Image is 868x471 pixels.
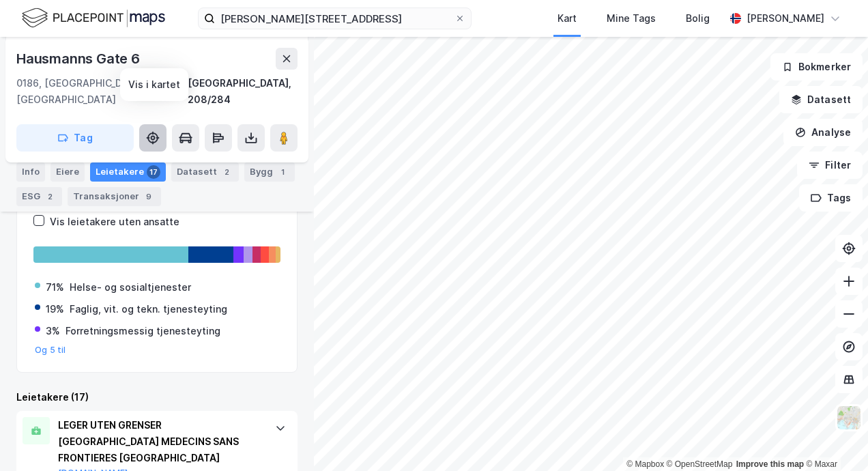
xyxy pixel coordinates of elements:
div: 1 [276,165,289,179]
input: Søk på adresse, matrikkel, gårdeiere, leietakere eller personer [215,8,454,29]
div: Transaksjoner [68,187,161,206]
div: ESG [16,187,62,206]
div: Faglig, vit. og tekn. tjenesteyting [70,301,227,317]
div: Vis leietakere uten ansatte [50,214,179,230]
div: Hausmanns Gate 6 [16,48,143,70]
a: OpenStreetMap [667,459,733,469]
div: 0186, [GEOGRAPHIC_DATA], [GEOGRAPHIC_DATA] [16,75,188,108]
div: Helse- og sosialtjenester [70,279,191,296]
div: 17 [147,165,160,179]
div: 3% [46,323,60,339]
button: Datasett [779,86,863,113]
div: Bygg [244,162,295,182]
div: Leietakere [90,162,166,182]
div: Info [16,162,45,182]
div: Mine Tags [607,10,656,27]
a: Improve this map [736,459,804,469]
div: [PERSON_NAME] [747,10,824,27]
div: 2 [220,165,233,179]
div: Bolig [686,10,710,27]
div: Eiere [50,162,85,182]
button: Og 5 til [35,345,66,356]
div: LEGER UTEN GRENSER [GEOGRAPHIC_DATA] MEDECINS SANS FRONTIERES [GEOGRAPHIC_DATA] [58,417,261,466]
div: Datasett [171,162,239,182]
button: Filter [797,152,863,179]
div: Kart [558,10,577,27]
div: Leietakere (17) [16,389,298,405]
button: Analyse [783,119,863,146]
div: 71% [46,279,64,296]
div: 2 [43,190,57,203]
img: logo.f888ab2527a4732fd821a326f86c7f29.svg [22,6,165,30]
button: Tags [799,184,863,212]
div: 19% [46,301,64,317]
iframe: Chat Widget [800,405,868,471]
button: Bokmerker [770,53,863,81]
a: Mapbox [626,459,664,469]
div: [GEOGRAPHIC_DATA], 208/284 [188,75,298,108]
div: Kontrollprogram for chat [800,405,868,471]
button: Tag [16,124,134,152]
img: Z [836,405,862,431]
div: 9 [142,190,156,203]
div: Forretningsmessig tjenesteyting [66,323,220,339]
